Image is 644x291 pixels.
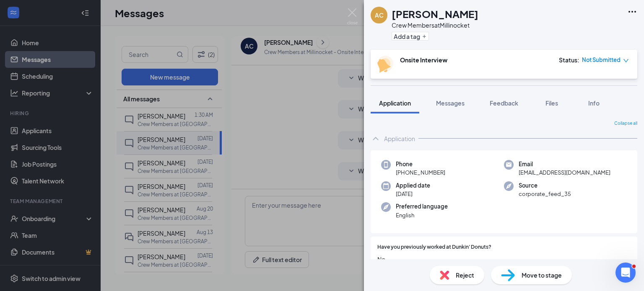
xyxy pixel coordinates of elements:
span: Email [519,160,610,168]
span: Source [519,181,571,190]
span: Messages [436,99,465,107]
span: Applied date [396,181,430,190]
button: PlusAdd a tag [392,32,429,41]
span: Have you previously worked at Dunkin' Donuts? [377,243,491,251]
div: Status : [559,56,579,64]
span: No [377,255,631,264]
b: Onsite Interview [400,56,447,64]
span: Feedback [490,99,518,107]
span: [EMAIL_ADDRESS][DOMAIN_NAME] [519,168,610,177]
span: Application [379,99,411,107]
span: Move to stage [522,270,562,280]
span: down [623,58,629,64]
span: [DATE] [396,190,430,198]
svg: ChevronUp [371,134,381,144]
h1: [PERSON_NAME] [392,7,478,21]
span: English [396,211,448,219]
div: Application [384,134,415,143]
span: corporate_feed_35 [519,190,571,198]
div: Crew Members at Millinocket [392,21,478,29]
span: Collapse all [614,120,637,127]
span: Info [588,99,600,107]
span: Reject [456,270,474,280]
iframe: Intercom live chat [615,263,636,283]
div: AC [375,11,384,19]
span: Preferred language [396,202,448,211]
span: Files [545,99,558,107]
span: Phone [396,160,445,168]
svg: Plus [422,34,427,39]
span: Not Submitted [582,56,621,64]
span: [PHONE_NUMBER] [396,168,445,177]
svg: Ellipses [627,7,637,17]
